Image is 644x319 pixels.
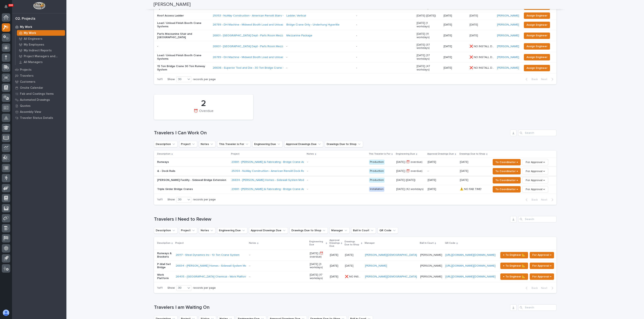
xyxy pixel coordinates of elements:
tr: P-Wall Set Bridge26834 - [PERSON_NAME] Homes - Sidewall System Modification and P-Wall Set System... [154,260,560,271]
p: - [428,169,456,173]
p: Project Managers and Engineers [24,55,63,58]
button: To Coordinator → [493,168,521,174]
button: Drawings Due to Shop [290,227,328,234]
p: Notes [307,152,314,156]
div: - [249,264,250,268]
a: All Managers [15,59,66,65]
tr: Load / Unload Finish Booth Crane Systems26789 - DH Machine - Midwest Booth Load and Unload Statio... [154,19,556,30]
button: For Approval → [522,177,548,183]
button: QR Code [378,227,398,234]
tr: Runways23881 - [PERSON_NAME] & Fabricating - Bridge Crane Addition - Production[DATE] (⏰ overdue)... [154,158,556,167]
tr: Load / Unload Finish Booth Crane Systems26789 - DH Machine - Midwest Booth Load and Unload Statio... [154,52,556,63]
input: Search [518,216,556,222]
a: 26117 - Steel Dynamics Inc - 10 Ton Crane System [176,253,239,257]
p: Traveler Status Details [20,116,53,120]
p: Runways [157,160,228,164]
span: Assign Engineer [526,33,547,38]
span: Back [529,286,538,290]
span: Back [529,198,538,202]
p: - [157,45,210,48]
p: ❌ NO INSTALL DATE! [470,44,495,48]
button: Approval Drawings Due [284,141,323,147]
a: 25054 - NuWay Construction - American Renolit Dock Rail [231,169,306,173]
p: Show [167,78,175,81]
button: Notes [199,227,216,234]
a: Ladder, Vertical [286,14,306,17]
div: - [249,253,250,257]
span: Next [541,77,550,81]
button: Engineering Due [252,141,283,147]
a: My Work [15,30,66,36]
p: Quotes [20,104,31,108]
p: 1 of 1 [154,195,166,205]
a: [URL][DOMAIN_NAME][DOMAIN_NAME] [445,264,495,267]
a: Onsite Calendar [12,85,66,91]
p: [DATE] [444,23,466,26]
p: [PERSON_NAME] [420,253,442,257]
p: Project [175,241,184,245]
div: Production [369,169,385,174]
a: [PERSON_NAME][DEMOGRAPHIC_DATA] [365,253,417,257]
p: [DATE] (1 workdays) [417,21,441,28]
p: - [286,66,353,70]
img: Workspace Logo [33,2,45,9]
span: To Coordinator → [495,169,518,174]
p: [DATE] [460,178,469,182]
button: Description [154,227,178,234]
p: [DATE] (3 workdays) [310,263,327,269]
button: Assign Engineer [524,43,550,50]
div: 02. Projects [15,17,35,21]
button: ← To Engineer 📐 [500,252,528,258]
tr: Parts Mezzanine Stair and [GEOGRAPHIC_DATA]26801 - [GEOGRAPHIC_DATA] Dept - Parts Room Mezzanine ... [154,30,556,41]
p: [DATE] (37 workdays) [417,43,441,50]
tr: 15 Ton Bridge Crane 30 Ton Runway System26636 - Superior Tool and Die - 30 Ton Bridge Crane Syste... [154,63,556,73]
button: Notifications [2,2,10,11]
p: [DATE] (37 workdays) [417,54,441,61]
div: Installation [369,187,384,192]
div: - [356,45,357,48]
a: 26405 - [GEOGRAPHIC_DATA] Chemical - Work Platform [176,275,247,278]
span: Next [541,198,550,202]
div: ⏰ Overdue [161,109,246,117]
p: Triple Girder Bridge Cranes [157,188,228,191]
a: Projects [12,67,66,73]
a: My Indirect Reports [15,48,66,53]
a: 26636 - Superior Tool and Die - 30 Ton Bridge Crane System (2) 15 Ton Double Girder [213,66,324,70]
p: Drawings Due to Shop [345,240,360,247]
div: - [356,23,357,26]
a: 26801 - [GEOGRAPHIC_DATA] Dept - Parts Room Mezzanine and Stairs with Gate [213,34,317,37]
p: & - Dock Rails [157,169,228,173]
p: All Managers [24,60,43,64]
span: To Coordinator → [495,178,518,183]
button: Assign Engineer [524,65,550,71]
p: Load / Unload Finish Booth Crane Systems [157,54,210,61]
p: - [286,45,353,48]
span: To Coordinator → [495,187,518,192]
p: Assembly View [20,110,41,114]
button: Next [539,286,556,290]
p: Fab and Coatings Items [20,92,54,96]
p: Roof Access Ladder [157,14,210,17]
a: [PERSON_NAME][DEMOGRAPHIC_DATA] [365,275,417,278]
div: - [307,160,308,164]
span: Assign Engineer [526,44,547,49]
span: For Approval → [532,274,551,279]
p: [DATE] [444,34,466,37]
p: All Engineers [24,37,42,41]
button: Assign Engineer [524,12,550,19]
div: Notifications100 [5,5,10,11]
span: ← To Engineer 📐 [503,253,525,257]
p: My Indirect Reports [24,49,52,52]
p: [DATE] [470,33,479,37]
p: [DATE] (⏰ overdue) [310,252,327,259]
button: Back [522,77,539,81]
tr: Roof Access Ladder25053 - NuWay Construction - American Renolit Stairs Guardrail and Roof Ladder ... [154,12,556,19]
p: This Traveler is For [369,152,390,156]
tr: Runways & Brackets26117 - Steel Dynamics Inc - 10 Ton Crane System - [DATE] (⏰ overdue)[DATE][DAT... [154,250,560,261]
input: Search [518,130,556,136]
p: Ball In Court [420,241,434,245]
div: 30 [176,77,186,82]
p: P-Wall Set Bridge [157,263,172,269]
a: Assembly View [12,109,66,115]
